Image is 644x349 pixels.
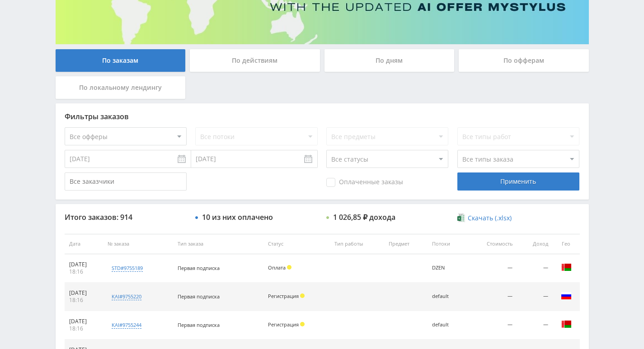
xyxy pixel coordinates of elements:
div: Фильтры заказов [65,112,580,121]
th: Доход [517,234,552,254]
span: Оплата [268,264,286,271]
img: blr.png [561,319,572,330]
span: Первая подписка [178,265,220,271]
div: 18:16 [69,297,99,304]
th: № заказа [103,234,173,254]
div: Итого заказов: 914 [65,213,187,221]
div: default [432,322,462,328]
th: Тип заказа [173,234,263,254]
a: Скачать (.xlsx) [457,214,512,223]
td: — [517,254,552,283]
div: DZEN [432,265,462,271]
span: Скачать (.xlsx) [468,214,512,222]
span: Холд [300,322,305,326]
th: Гео [553,234,580,254]
div: [DATE] [69,261,99,268]
div: По заказам [56,49,186,72]
img: rus.png [561,290,572,301]
td: — [517,311,552,340]
div: 18:16 [69,325,99,332]
div: 10 из них оплачено [202,213,273,221]
th: Стоимость [467,234,517,254]
div: 18:16 [69,268,99,275]
th: Тип работы [330,234,384,254]
span: Первая подписка [178,293,220,300]
input: Все заказчики [65,172,187,191]
span: Холд [287,265,291,270]
span: Регистрация [268,321,299,328]
div: std#9755189 [112,265,143,272]
div: По дням [324,49,455,72]
td: — [467,311,517,340]
div: По локальному лендингу [56,76,186,99]
div: kai#9755220 [112,293,141,300]
span: Первая подписка [178,321,220,328]
div: default [432,293,462,299]
div: 1 026,85 ₽ дохода [333,213,395,221]
img: xlsx [457,213,465,222]
div: Применить [457,172,579,191]
div: [DATE] [69,318,99,325]
span: Холд [300,293,305,298]
span: Оплаченные заказы [326,178,403,187]
th: Дата [65,234,103,254]
td: — [467,283,517,311]
div: По офферам [459,49,589,72]
th: Статус [263,234,329,254]
div: По действиям [190,49,320,72]
div: kai#9755244 [112,321,141,329]
th: Потоки [428,234,467,254]
img: blr.png [561,262,572,273]
div: [DATE] [69,289,99,297]
span: Регистрация [268,293,299,299]
th: Предмет [384,234,428,254]
td: — [467,254,517,283]
td: — [517,283,552,311]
